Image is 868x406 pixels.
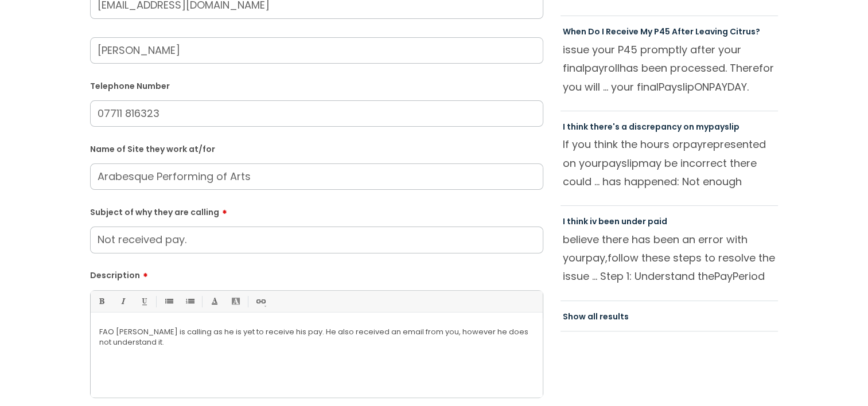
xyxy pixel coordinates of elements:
[228,294,243,309] a: Back Color
[714,269,733,283] span: Pay
[585,61,620,75] span: payroll
[563,41,776,96] p: issue your P45 promptly after your final has been processed. Therefor you will ... your final ON ...
[586,251,608,265] span: pay,
[709,121,739,132] span: payslip
[90,204,543,217] label: Subject of why they are calling
[709,80,747,94] span: PAYDAY
[137,294,151,309] a: Underline(Ctrl-U)
[563,121,739,132] a: I think there's a discrepancy on mypayslip
[683,137,703,151] span: pay
[563,135,776,190] p: If you think the hours or represented on your may be incorrect there could ... has happened: Not ...
[563,231,776,286] p: believe there has been an error with your follow these steps to resolve the issue ... Step 1: Und...
[602,156,639,170] span: payslip
[90,37,543,64] input: Your Name
[563,216,667,227] a: I think iv been under paid
[207,294,221,309] a: Font Color
[563,26,760,37] a: When Do I Receive My P45 After Leaving Citrus?
[90,79,543,91] label: Telephone Number
[659,80,694,94] span: Payslip
[253,294,267,309] a: Link
[182,294,197,309] a: 1. Ordered List (Ctrl-Shift-8)
[115,294,130,309] a: Italic (Ctrl-I)
[563,311,629,322] a: Show all results
[90,267,543,280] label: Description
[99,327,534,348] p: FAO [PERSON_NAME] is calling as he is yet to receive his pay. He also received an email from you,...
[161,294,176,309] a: • Unordered List (Ctrl-Shift-7)
[90,142,543,154] label: Name of Site they work at/for
[94,294,108,309] a: Bold (Ctrl-B)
